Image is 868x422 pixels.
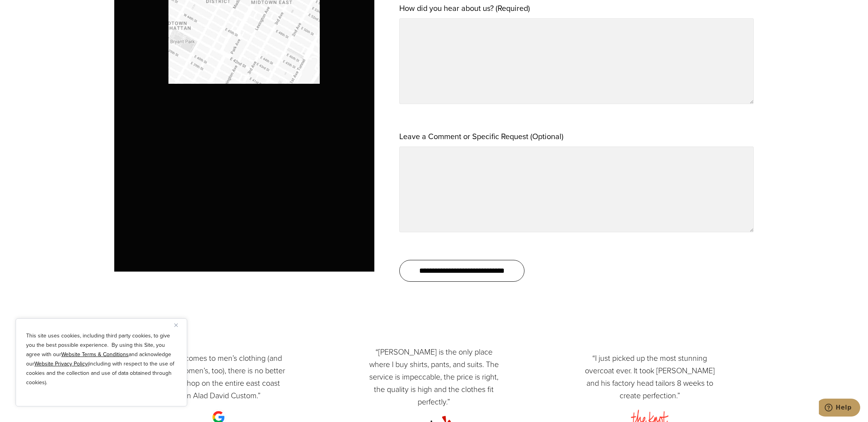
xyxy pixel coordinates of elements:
img: Close [174,323,178,327]
iframe: Opens a widget where you can chat to one of our agents [819,399,860,418]
label: How did you hear about us? (Required) [399,1,530,15]
button: Close [174,320,184,330]
a: Website Terms & Conditions [61,350,129,358]
label: Leave a Comment or Specific Request (Optional) [399,129,563,143]
a: Website Privacy Policy [34,360,88,368]
p: “When it comes to men’s clothing (and I’m sure women’s, too), there is no better custom shop on t... [150,352,287,402]
p: This site uses cookies, including third party cookies, to give you the best possible experience. ... [26,331,177,387]
p: “[PERSON_NAME] is the only place where I buy shirts, pants, and suits. The service is impeccable,... [366,346,502,408]
p: “I just picked up the most stunning overcoat ever. It took [PERSON_NAME] and his factory head tai... [581,352,718,402]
